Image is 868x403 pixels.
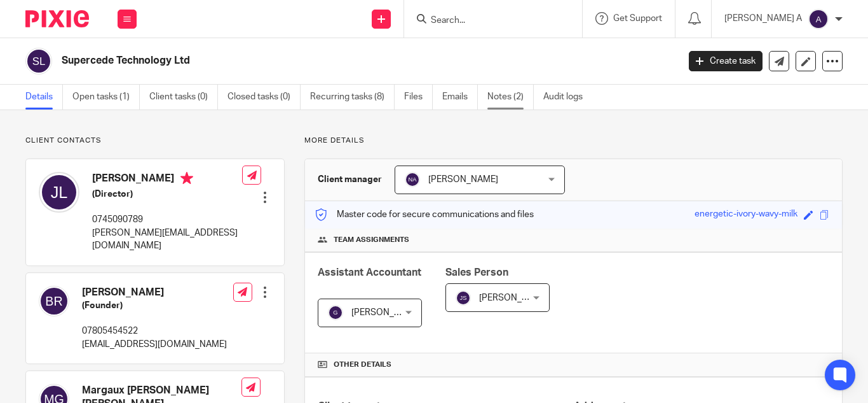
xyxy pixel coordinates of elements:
a: Notes (2) [487,85,534,110]
p: 0745090789 [92,213,242,226]
a: Client tasks (0) [149,85,218,110]
i: Primary [180,172,193,185]
span: [PERSON_NAME] [428,175,498,184]
p: Client contacts [25,136,285,146]
a: Files [404,85,433,110]
h5: (Founder) [82,299,227,312]
span: Team assignments [334,235,409,245]
img: svg%3E [39,172,79,213]
a: Create task [689,51,763,71]
p: [PERSON_NAME] A [724,12,802,25]
span: [PERSON_NAME] [479,293,549,302]
img: svg%3E [39,286,69,316]
h5: (Director) [92,188,242,201]
p: More details [304,136,843,146]
a: Details [25,85,63,110]
a: Open tasks (1) [72,85,140,110]
h2: Supercede Technology Ltd [62,54,548,67]
img: svg%3E [808,9,829,29]
h3: Client manager [318,173,382,186]
p: 07805454522 [82,325,227,337]
img: svg%3E [456,290,471,306]
img: svg%3E [25,48,52,74]
h4: [PERSON_NAME] [82,286,227,299]
a: Closed tasks (0) [227,85,301,110]
p: [EMAIL_ADDRESS][DOMAIN_NAME] [82,338,227,351]
p: [PERSON_NAME][EMAIL_ADDRESS][DOMAIN_NAME] [92,227,242,253]
img: svg%3E [328,305,343,320]
p: Master code for secure communications and files [315,208,534,221]
span: Sales Person [445,267,508,278]
a: Emails [442,85,478,110]
a: Recurring tasks (8) [310,85,395,110]
span: [PERSON_NAME] [351,308,421,317]
span: Assistant Accountant [318,267,421,278]
span: Other details [334,360,391,370]
a: Audit logs [543,85,592,110]
input: Search [430,15,544,27]
div: energetic-ivory-wavy-milk [695,208,797,222]
img: Pixie [25,10,89,27]
h4: [PERSON_NAME] [92,172,242,188]
img: svg%3E [405,172,420,187]
span: Get Support [613,14,662,23]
